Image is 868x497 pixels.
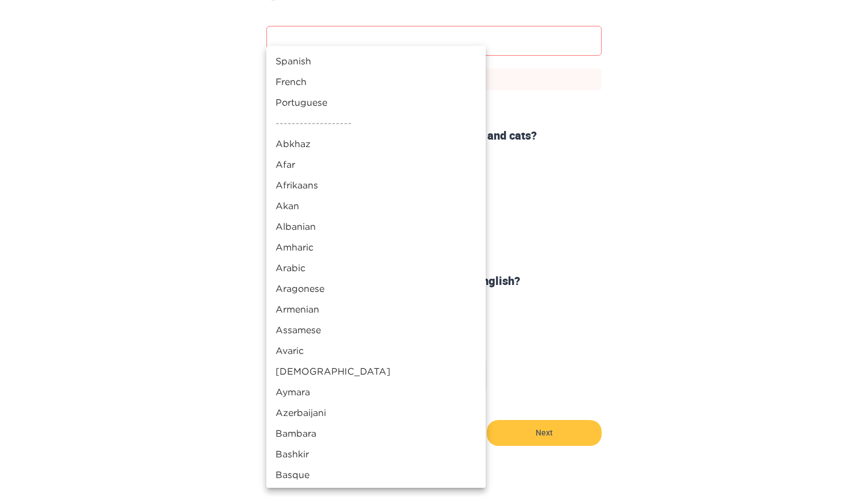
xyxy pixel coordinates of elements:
[266,154,486,175] li: Afar
[266,464,486,485] li: Basque
[266,340,486,361] li: Avaric
[266,175,486,195] li: Afrikaans
[266,319,486,340] li: Assamese
[266,444,486,464] li: Bashkir
[266,423,486,444] li: Bambara
[266,216,486,237] li: Albanian
[266,71,486,92] li: French
[266,402,486,423] li: Azerbaijani
[266,257,486,278] li: Arabic
[266,92,486,113] li: Portuguese
[266,51,486,71] li: Spanish
[266,382,486,402] li: Aymara
[266,278,486,299] li: Aragonese
[266,195,486,216] li: Akan
[266,299,486,319] li: Armenian
[266,361,486,382] li: [DEMOGRAPHIC_DATA]
[266,133,486,154] li: Abkhaz
[266,237,486,257] li: Amharic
